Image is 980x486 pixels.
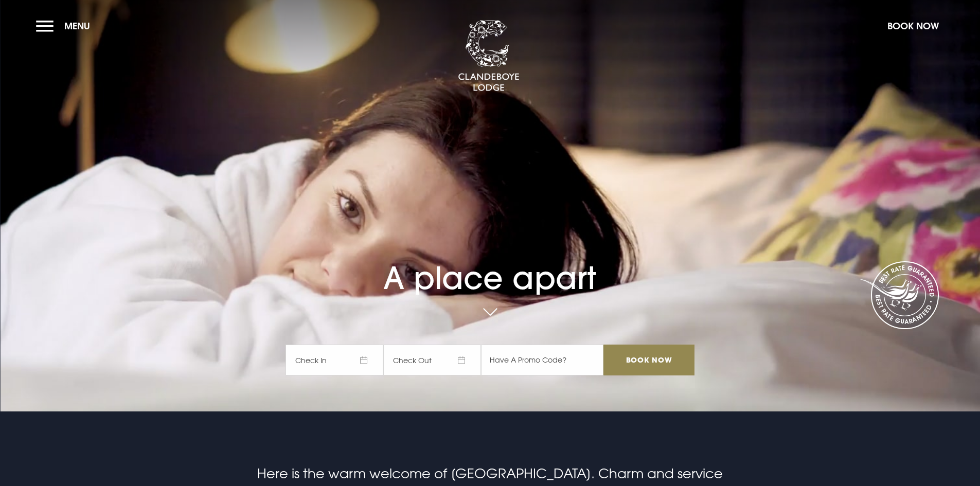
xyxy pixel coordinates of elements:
span: Menu [64,20,90,32]
span: Check In [286,345,383,375]
img: Clandeboye Lodge [458,20,520,92]
button: Book Now [882,15,944,37]
button: Menu [36,15,95,37]
input: Book Now [603,345,694,375]
input: Have A Promo Code? [481,345,603,375]
span: Check Out [383,345,481,375]
h1: A place apart [286,230,694,296]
